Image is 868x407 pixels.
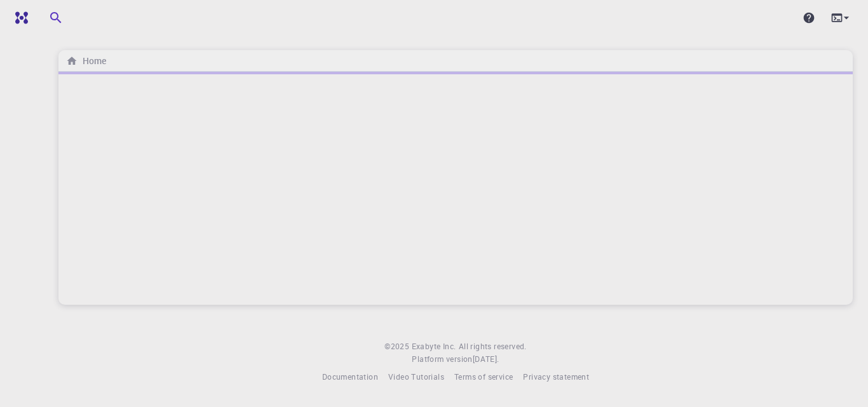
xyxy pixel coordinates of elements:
[454,371,513,382] span: Terms of service
[412,353,472,366] span: Platform version
[523,371,589,384] a: Privacy statement
[64,54,109,68] nav: breadcrumb
[322,371,378,382] span: Documentation
[388,371,444,382] span: Video Tutorials
[322,371,378,384] a: Documentation
[412,341,456,351] span: Exabyte Inc.
[78,54,106,68] h6: Home
[473,353,499,366] a: [DATE].
[454,371,513,384] a: Terms of service
[10,11,28,24] img: logo
[459,340,527,353] span: All rights reserved.
[523,371,589,382] span: Privacy statement
[412,340,456,353] a: Exabyte Inc.
[473,354,499,364] span: [DATE] .
[384,340,411,353] span: © 2025
[388,371,444,384] a: Video Tutorials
